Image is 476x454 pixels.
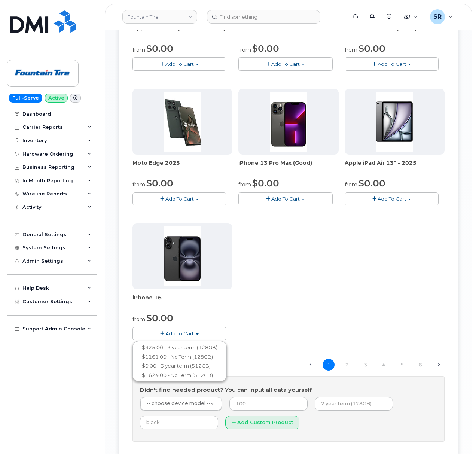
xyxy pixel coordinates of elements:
span: ← Previous [304,360,316,369]
input: 2 year term (128GB) [315,397,393,411]
div: iPhone 16 [132,294,232,309]
span: $0.00 [252,43,279,54]
img: MOEDGE2025GR.jpg [164,92,201,152]
span: SR [433,12,442,21]
button: Add To Cart [238,192,332,205]
span: Add To Cart [271,196,300,202]
span: -- choose device model -- [147,400,210,406]
div: Quicklinks [399,9,423,24]
img: AIPA13128GY.jpg [376,92,413,152]
button: Add To Cart [345,57,439,70]
span: $0.00 [252,178,279,189]
small: from [132,46,145,53]
a: 6 [414,359,426,371]
button: Add To Cart [132,327,226,340]
span: $0.00 [146,178,173,189]
button: Add Custom Product [225,416,299,430]
small: from [345,46,357,53]
small: from [132,181,145,188]
small: from [238,46,251,53]
div: Apple iPad Mini (7th Generation) [132,24,232,39]
div: APPLE IPHONE 13 (Great) [345,24,445,39]
small: from [345,181,357,188]
a: 3 [359,359,371,371]
input: Find something... [207,10,320,24]
span: $0.00 [358,178,385,189]
a: 2 [341,359,353,371]
a: $1161.00 - No Term (128GB) [134,352,225,362]
span: 1 [323,359,335,371]
span: Add To Cart [271,61,300,67]
button: Add To Cart [132,192,226,205]
a: Next → [433,360,445,369]
span: Add To Cart [378,61,406,67]
button: Add To Cart [238,57,332,70]
div: Moto Edge 2025 [132,159,232,174]
a: Fountain Tire [122,10,197,24]
small: from [132,316,145,323]
iframe: Messenger Launcher [443,421,470,448]
div: iPhone 13 Pro Max (Good) [238,159,338,174]
a: $0.00 - 3 year term (512GB) [134,361,225,371]
input: black [140,416,218,429]
h4: Didn't find needed product? You can input all data yourself [140,387,437,393]
a: 5 [396,359,408,371]
img: LAIP13PM128BK.jpg [270,92,307,152]
div: Apple iPad Air 13" - 2025 [345,159,445,174]
span: $0.00 [146,313,173,323]
div: ZTE Connect Hub 5G [238,24,338,39]
span: $0.00 [146,43,173,54]
a: -- choose device model -- [140,397,222,411]
span: Add To Cart [165,196,194,202]
button: Add To Cart [345,192,439,205]
span: Add To Cart [165,330,194,336]
div: Sebastian Reissig [425,9,458,24]
input: 100 [229,397,308,411]
small: from [238,181,251,188]
a: $325.00 - 3 year term (128GB) [134,343,225,352]
span: Add To Cart [165,61,194,67]
span: $0.00 [358,43,385,54]
span: Add To Cart [378,196,406,202]
img: LAIP16128BK.jpg [164,226,201,286]
a: 4 [378,359,390,371]
a: $1624.00 - No Term (512GB) [134,371,225,380]
button: Add To Cart [132,57,226,70]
